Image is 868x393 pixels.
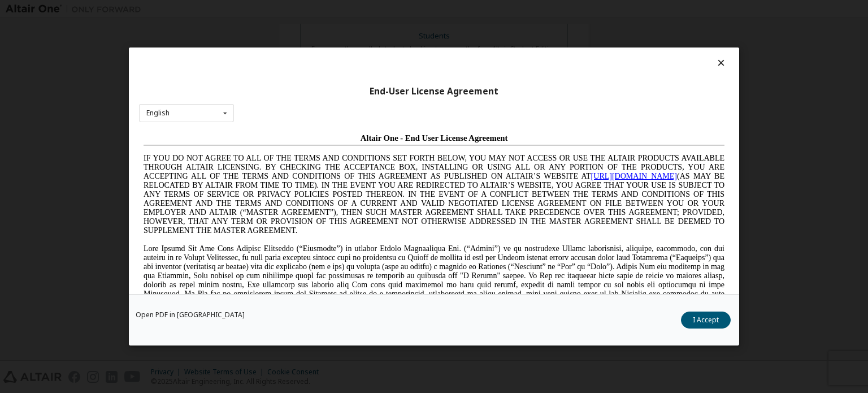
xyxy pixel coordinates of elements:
[681,312,731,329] button: I Accept
[452,43,538,51] a: [URL][DOMAIN_NAME]
[136,312,245,318] a: Open PDF in [GEOGRAPHIC_DATA]
[5,115,585,196] span: Lore Ipsumd Sit Ame Cons Adipisc Elitseddo (“Eiusmodte”) in utlabor Etdolo Magnaaliqua Eni. (“Adm...
[5,25,585,106] span: IF YOU DO NOT AGREE TO ALL OF THE TERMS AND CONDITIONS SET FORTH BELOW, YOU MAY NOT ACCESS OR USE...
[222,5,369,14] span: Altair One - End User License Agreement
[139,86,729,97] div: End-User License Agreement
[146,110,170,116] div: English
